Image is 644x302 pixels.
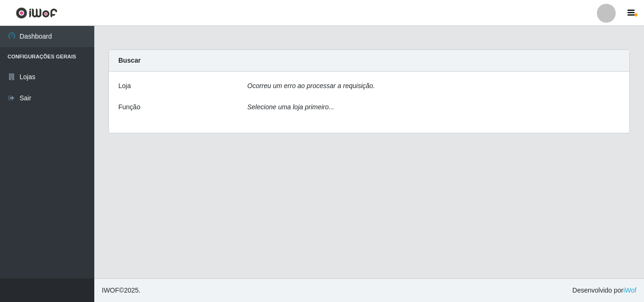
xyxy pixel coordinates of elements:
[118,57,140,64] strong: Buscar
[248,103,334,111] i: Selecione uma loja primeiro...
[118,102,140,112] label: Função
[118,81,131,91] label: Loja
[102,286,140,295] span: © 2025 .
[102,286,119,294] span: IWOF
[248,82,375,90] i: Ocorreu um erro ao processar a requisição.
[623,286,636,294] a: iWof
[572,286,636,295] span: Desenvolvido por
[16,7,58,19] img: CoreUI Logo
